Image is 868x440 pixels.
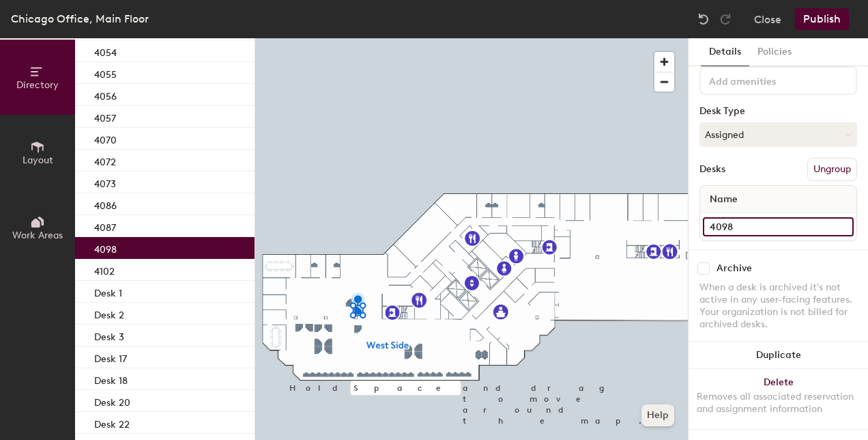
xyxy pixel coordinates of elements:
[94,65,117,81] p: 4055
[699,122,857,147] button: Assigned
[703,187,744,212] span: Name
[754,8,781,30] button: Close
[94,240,117,256] p: 4098
[94,152,116,168] p: 4072
[689,369,868,429] button: DeleteRemoves all associated reservation and assignment information
[94,43,117,59] p: 4054
[16,79,59,91] span: Directory
[719,12,732,26] img: Redo
[749,38,800,66] button: Policies
[94,87,117,102] p: 4056
[94,327,124,343] p: Desk 3
[23,154,53,166] span: Layout
[717,263,752,274] div: Archive
[94,415,130,430] p: Desk 22
[94,371,128,387] p: Desk 18
[699,106,857,117] div: Desk Type
[706,72,829,88] input: Add amenities
[11,10,149,27] div: Chicago Office, Main Floor
[12,230,63,241] span: Work Areas
[94,196,117,212] p: 4086
[697,12,710,26] img: Undo
[701,38,749,66] button: Details
[94,174,116,190] p: 4073
[94,130,117,146] p: 4070
[699,281,857,331] div: When a desk is archived it's not active in any user-facing features. Your organization is not bil...
[94,349,127,365] p: Desk 17
[703,217,854,236] input: Unnamed desk
[807,158,857,181] button: Ungroup
[94,109,116,124] p: 4057
[641,404,674,426] button: Help
[94,218,116,234] p: 4087
[795,8,849,30] button: Publish
[94,284,122,299] p: Desk 1
[94,305,124,321] p: Desk 2
[94,262,115,277] p: 4102
[689,342,868,369] button: Duplicate
[699,164,725,175] div: Desks
[94,393,130,409] p: Desk 20
[697,391,860,415] div: Removes all associated reservation and assignment information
